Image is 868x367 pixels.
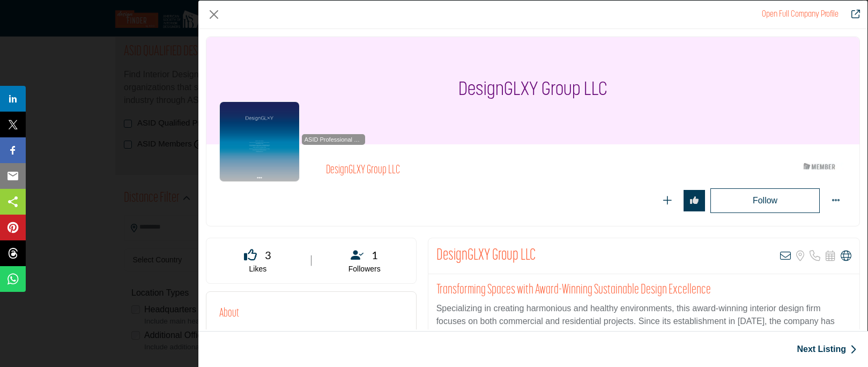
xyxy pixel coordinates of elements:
img: ASID Members [796,160,844,173]
button: Close [206,6,222,23]
h2: About [219,305,239,322]
h2: DesignGLXY Group LLC [436,246,536,266]
button: Redirect to login [710,188,820,213]
a: Redirect to designglxy-group-llc [762,10,839,19]
h2: DesignGLXY Group LLC [326,164,621,178]
span: 3 [265,247,271,263]
a: Redirect to designglxy-group-llc [844,8,860,21]
p: Likes [220,264,296,275]
a: Next Listing [797,343,857,356]
button: More Options [825,190,847,211]
span: 1 [372,247,378,263]
button: Redirect to login page [684,190,705,211]
p: Followers [327,264,403,275]
p: Specializing in creating harmonious and healthy environments, this award-winning interior design ... [436,302,851,366]
span: ASID Professional Practitioner [304,135,363,144]
img: designglxy-group-llc logo [219,101,300,182]
h2: Transforming Spaces with Award-Winning Sustainable Design Excellence [436,282,851,298]
button: Redirect to login page [657,190,678,211]
h1: DesignGLXY Group LLC [458,37,607,144]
